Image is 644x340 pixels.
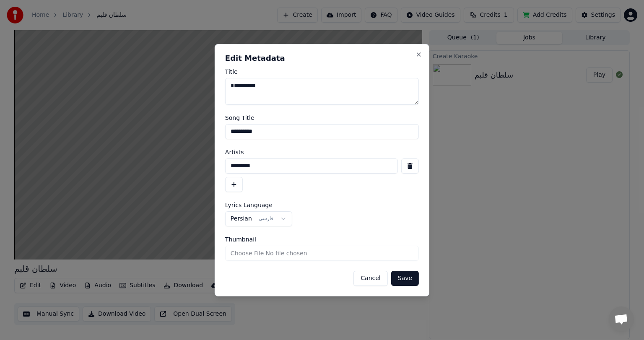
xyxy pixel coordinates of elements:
button: Cancel [353,271,387,286]
label: Artists [225,149,419,155]
label: Song Title [225,115,419,121]
span: Lyrics Language [225,202,273,208]
h2: Edit Metadata [225,55,419,62]
label: Title [225,69,419,75]
span: Thumbnail [225,236,256,242]
button: Save [391,271,419,286]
